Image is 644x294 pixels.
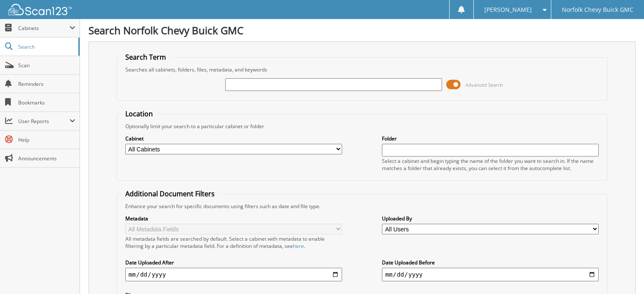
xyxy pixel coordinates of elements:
[125,215,342,222] label: Metadata
[8,4,72,15] img: scan123-logo-white.svg
[18,25,69,32] span: Cabinets
[121,189,219,198] legend: Additional Document Filters
[18,62,75,69] span: Scan
[562,7,633,12] span: Norfolk Chevy Buick GMC
[382,259,599,266] label: Date Uploaded Before
[121,52,170,62] legend: Search Term
[88,23,636,37] h1: Search Norfolk Chevy Buick GMC
[465,82,503,88] span: Advanced Search
[121,109,157,118] legend: Location
[121,203,603,210] div: Enhance your search for specific documents using filters such as date and file type.
[382,215,599,222] label: Uploaded By
[484,7,532,12] span: [PERSON_NAME]
[382,135,599,142] label: Folder
[382,268,599,281] input: end
[18,155,75,162] span: Announcements
[18,99,75,106] span: Bookmarks
[293,242,304,250] a: here
[382,157,599,172] div: Select a cabinet and begin typing the name of the folder you want to search in. If the name match...
[18,80,75,88] span: Reminders
[125,135,342,142] label: Cabinet
[121,66,603,73] div: Searches all cabinets, folders, files, metadata, and keywords
[125,268,342,281] input: start
[121,123,603,130] div: Optionally limit your search to a particular cabinet or folder
[125,259,342,266] label: Date Uploaded After
[18,136,75,143] span: Help
[125,235,342,250] div: All metadata fields are searched by default. Select a cabinet with metadata to enable filtering b...
[18,118,69,125] span: User Reports
[18,43,74,50] span: Search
